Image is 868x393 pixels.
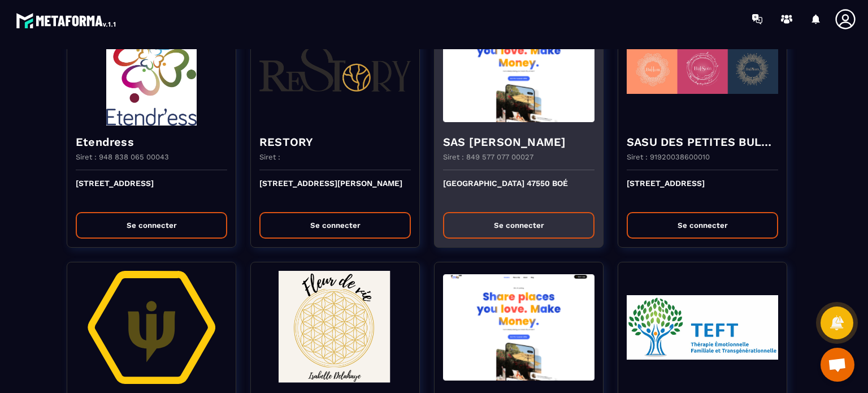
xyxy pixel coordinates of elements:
p: [STREET_ADDRESS][PERSON_NAME] [259,179,411,204]
p: Siret : 91920038600010 [627,153,710,161]
img: funnel-background [76,12,227,126]
p: [GEOGRAPHIC_DATA] 47550 BOÉ [443,179,594,204]
h4: SAS [PERSON_NAME] [443,134,594,150]
p: [STREET_ADDRESS] [627,179,778,204]
h4: SASU DES PETITES BULLES [627,134,778,150]
img: funnel-background [259,271,411,384]
button: Se connecter [443,212,594,239]
a: Ouvrir le chat [821,348,854,382]
h4: Etendress [76,134,227,150]
p: Siret : [259,153,280,161]
img: funnel-background [259,12,411,126]
img: funnel-background [76,271,227,384]
p: [STREET_ADDRESS] [76,179,227,204]
p: Siret : 849 577 077 00027 [443,153,533,161]
h4: RESTORY [259,134,411,150]
img: logo [16,10,118,31]
button: Se connecter [76,212,227,239]
img: funnel-background [627,12,778,126]
p: Siret : 948 838 065 00043 [76,153,169,161]
button: Se connecter [259,212,411,239]
img: funnel-background [443,12,594,126]
img: funnel-background [627,271,778,384]
button: Se connecter [627,212,778,239]
img: funnel-background [443,271,594,384]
